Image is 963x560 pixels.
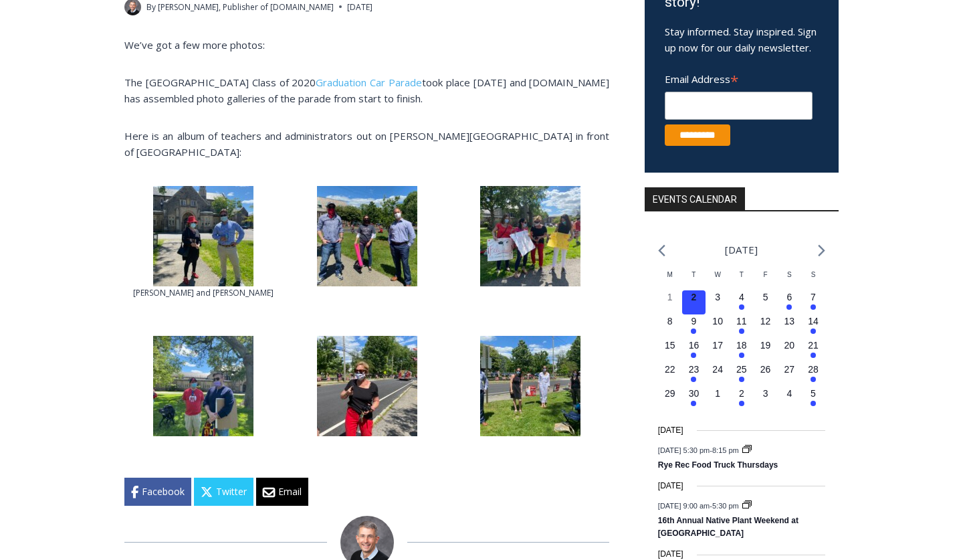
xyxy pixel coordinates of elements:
time: 18 [736,340,747,351]
time: 5 [763,292,768,302]
img: Mark McWilliams Latin RHS and Jose Maria Moreno Dominguez Spanish RHS [153,336,253,436]
div: Saturday [777,270,801,290]
em: Has events [811,401,816,406]
time: 11 [736,316,747,326]
time: 24 [712,364,723,375]
p: The [GEOGRAPHIC_DATA] Class of 2020 took place [DATE] and [DOMAIN_NAME] has assembled photo galle... [124,74,609,106]
time: 25 [736,364,747,375]
time: 2 [691,292,697,302]
em: Has events [691,377,696,382]
time: 28 [808,364,819,375]
a: Facebook [124,478,191,506]
p: Stay informed. Stay inspired. Sign up now for our daily newsletter. [665,23,819,56]
span: M [667,271,673,278]
time: - [658,446,741,454]
time: [DATE] [347,1,372,13]
a: Twitter [194,478,253,506]
button: 6 Has events [777,290,801,314]
button: 21 Has events [801,339,825,363]
button: 15 [658,339,682,363]
button: 2 [682,290,706,314]
button: 1 [706,387,730,411]
button: 10 [706,314,730,339]
time: 16 [689,340,700,351]
span: [DATE] 5:30 pm [658,446,710,454]
em: Has events [786,304,792,310]
button: 20 [777,339,801,363]
div: Tuesday [682,270,706,290]
time: 9 [691,316,697,326]
time: 20 [784,340,795,351]
span: [DATE] 9:00 am [658,502,710,510]
button: 17 [706,339,730,363]
a: Email [256,478,308,506]
time: 12 [760,316,771,326]
span: 8:15 pm [712,446,739,454]
a: Graduation Car Parade [316,76,422,89]
button: 24 [706,363,730,387]
em: Has events [811,304,816,310]
p: We’ve got a few more photos: [124,37,609,53]
em: Has events [739,377,744,382]
span: By [146,1,156,13]
div: Friday [754,270,778,290]
time: 14 [808,316,819,326]
button: 13 [777,314,801,339]
button: 12 [754,314,778,339]
button: 22 [658,363,682,387]
div: Monday [658,270,682,290]
time: 4 [739,292,744,302]
em: Has events [811,353,816,358]
time: 27 [784,364,795,375]
a: Rye Rec Food Truck Thursdays [658,460,778,471]
figcaption: [PERSON_NAME] and [PERSON_NAME] [130,286,278,299]
button: 23 Has events [682,363,706,387]
time: 2 [739,388,744,399]
img: Ann Edwards (RMS Principal) and Joe DiGiovanni (RMS Assistant Principal) [153,186,253,286]
em: Has events [691,401,696,406]
p: Here is an album of teachers and administrators out on [PERSON_NAME][GEOGRAPHIC_DATA] in front of... [124,128,609,160]
li: [DATE] [725,241,758,259]
button: 3 [754,387,778,411]
a: Previous month [658,244,665,257]
time: 5 [811,388,816,399]
em: Has events [811,377,816,382]
time: 15 [665,340,675,351]
img: Laura Glicksman Spanish RHS, Ali Soberon Spanish RHS, Principal Pat Taylor, Maria Gabriela Murphy... [480,186,580,286]
time: 1 [715,388,720,399]
img: Dominic Valinoti Math RHS, Nichole Chifriller Art RHS, and Bobby Zegeralli [317,186,417,286]
button: 14 Has events [801,314,825,339]
span: F [764,271,768,278]
time: 6 [786,292,792,302]
button: 2 Has events [730,387,754,411]
img: Socially Distanced administrators-RHS Assistant Principals Bobby Zegarelli and Suzanne Short at left [480,336,580,436]
time: 4 [786,388,792,399]
button: 26 [754,363,778,387]
em: Has events [739,353,744,358]
button: 3 [706,290,730,314]
h2: Events Calendar [645,187,745,210]
button: 11 Has events [730,314,754,339]
time: 1 [667,292,673,302]
time: 8 [667,316,673,326]
em: Has events [691,353,696,358]
span: W [714,271,720,278]
em: Has events [811,329,816,334]
time: 3 [763,388,768,399]
em: Has events [739,304,744,310]
button: 5 Has events [801,387,825,411]
button: 9 Has events [682,314,706,339]
time: 7 [811,292,816,302]
time: 22 [665,364,675,375]
a: Next month [818,244,825,257]
time: 30 [689,388,700,399]
button: 28 Has events [801,363,825,387]
time: 26 [760,364,771,375]
button: 18 Has events [730,339,754,363]
button: 7 Has events [801,290,825,314]
button: 5 [754,290,778,314]
span: T [740,271,744,278]
button: 25 Has events [730,363,754,387]
span: S [787,271,792,278]
time: 17 [712,340,723,351]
